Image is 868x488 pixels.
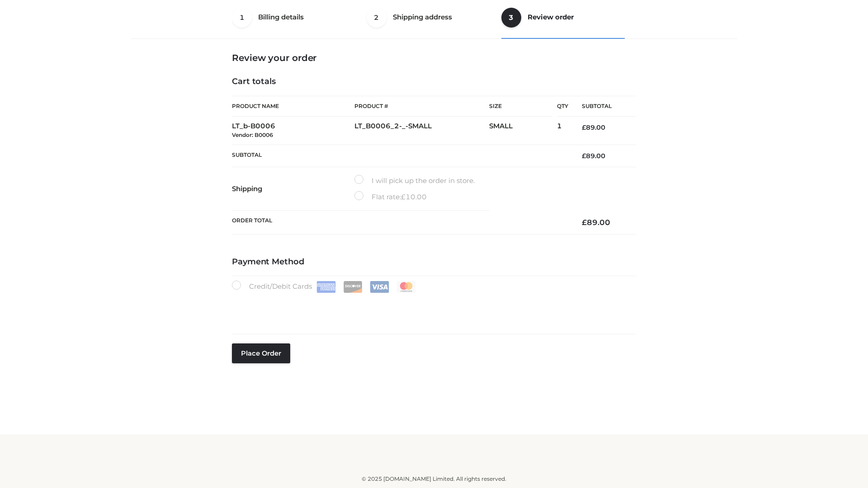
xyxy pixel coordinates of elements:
img: Amex [316,281,336,293]
img: Visa [370,281,389,293]
th: Qty [557,96,568,117]
div: © 2025 [DOMAIN_NAME] Limited. All rights reserved. [134,474,734,483]
label: Credit/Debit Cards [232,281,417,293]
iframe: Secure payment input frame [230,291,634,324]
label: I will pick up the order in store. [354,175,475,187]
bdi: 89.00 [582,123,605,131]
th: Product Name [232,96,354,117]
img: Mastercard [396,281,416,293]
td: 1 [557,117,568,145]
img: Discover [343,281,363,293]
label: Flat rate: [354,191,427,203]
th: Size [489,96,552,117]
th: Order Total [232,211,568,235]
td: LT_B0006_2-_-SMALL [354,117,489,145]
span: £ [582,123,586,131]
th: Product # [354,96,489,117]
td: SMALL [489,117,557,145]
td: LT_b-B0006 [232,117,354,145]
th: Shipping [232,167,354,211]
bdi: 89.00 [582,218,610,227]
th: Subtotal [568,96,636,117]
button: Place order [232,343,290,363]
span: £ [582,152,586,160]
small: Vendor: B0006 [232,131,273,138]
bdi: 10.00 [401,192,427,201]
th: Subtotal [232,145,568,167]
h3: Review your order [232,52,636,63]
h4: Cart totals [232,77,636,87]
h4: Payment Method [232,257,636,267]
bdi: 89.00 [582,152,605,160]
span: £ [401,192,406,201]
span: £ [582,218,587,227]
